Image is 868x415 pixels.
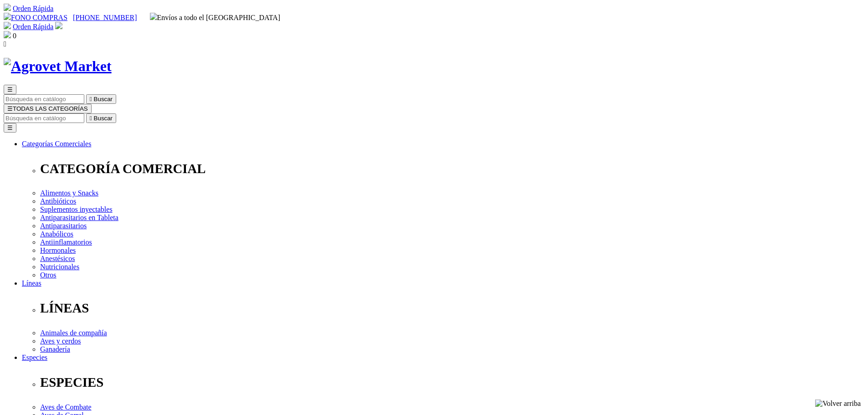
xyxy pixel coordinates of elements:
button:  Buscar [86,113,116,123]
span: 0 [13,32,16,40]
img: shopping-bag.svg [4,31,11,38]
span: ☰ [7,86,13,93]
button:  Buscar [86,94,116,104]
i:  [90,115,92,122]
button: ☰TODAS LAS CATEGORÍAS [4,104,92,113]
a: Antibióticos [40,197,76,205]
button: ☰ [4,123,16,133]
a: Aves de Combate [40,403,92,411]
button: ☰ [4,85,16,94]
span: ☰ [7,105,13,112]
a: Categorías Comerciales [22,140,91,148]
input: Buscar [4,94,84,104]
a: Antiinflamatorios [40,238,92,246]
i:  [4,40,6,48]
img: Agrovet Market [4,58,112,75]
a: Animales de compañía [40,329,107,337]
a: Alimentos y Snacks [40,189,98,197]
span: Buscar [94,96,113,102]
a: Otros [40,271,56,279]
a: Nutricionales [40,263,79,271]
a: [PHONE_NUMBER] [73,14,137,21]
a: Acceda a su cuenta de cliente [55,23,62,31]
img: phone.svg [4,13,11,20]
a: Aves y cerdos [40,337,81,345]
p: CATEGORÍA COMERCIAL [40,161,864,176]
p: ESPECIES [40,375,864,390]
a: Orden Rápida [13,23,53,31]
a: Líneas [22,279,41,287]
a: Anestésicos [40,255,75,262]
a: Anabólicos [40,230,73,238]
a: Especies [22,354,47,361]
i:  [90,96,92,102]
a: FONO COMPRAS [4,14,67,21]
img: shopping-cart.svg [4,22,11,29]
a: Hormonales [40,246,76,254]
a: Ganadería [40,345,70,353]
span: Buscar [94,115,113,122]
img: user.svg [55,22,62,29]
img: shopping-cart.svg [4,4,11,11]
a: Antiparasitarios en Tableta [40,214,118,221]
a: Orden Rápida [13,5,53,12]
p: LÍNEAS [40,301,864,316]
img: delivery-truck.svg [150,13,157,20]
input: Buscar [4,113,84,123]
a: Suplementos inyectables [40,205,113,213]
a: Antiparasitarios [40,222,87,230]
img: Volver arriba [815,400,861,408]
span: Envíos a todo el [GEOGRAPHIC_DATA] [150,14,281,21]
